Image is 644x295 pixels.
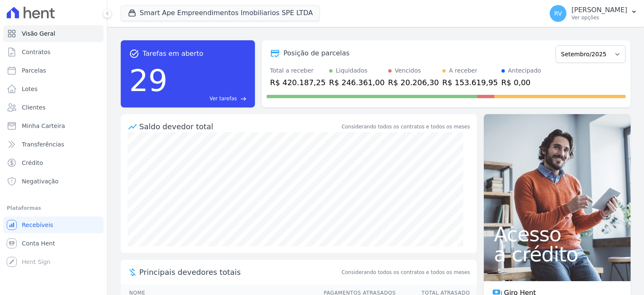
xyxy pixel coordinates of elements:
[22,122,65,130] span: Minha Carteira
[3,25,104,42] a: Visão Geral
[3,235,104,252] a: Conta Hent
[442,77,498,88] div: R$ 153.619,95
[342,123,470,131] div: Considerando todos os contratos e todos os meses
[129,59,168,102] div: 29
[22,221,53,229] span: Recebíveis
[22,239,55,248] span: Conta Hent
[139,266,340,278] span: Principais devedores totais
[3,173,104,190] a: Negativação
[494,224,621,244] span: Acesso
[270,66,326,75] div: Total a receber
[22,85,38,93] span: Lotes
[121,5,320,21] button: Smart Ape Empreendimentos Imobiliarios SPE LTDA
[22,159,43,167] span: Crédito
[571,6,627,14] p: [PERSON_NAME]
[22,48,50,56] span: Contratos
[342,269,470,276] span: Considerando todos os contratos e todos os meses
[129,49,139,59] span: task_alt
[7,203,100,213] div: Plataformas
[508,66,541,75] div: Antecipado
[3,154,104,171] a: Crédito
[210,95,237,102] span: Ver tarefas
[143,49,203,59] span: Tarefas em aberto
[501,77,541,88] div: R$ 0,00
[494,244,621,264] span: a crédito
[3,62,104,79] a: Parcelas
[3,44,104,60] a: Contratos
[571,14,627,21] p: Ver opções
[336,66,368,75] div: Liquidados
[3,217,104,233] a: Recebíveis
[395,66,421,75] div: Vencidos
[3,99,104,116] a: Clientes
[22,29,55,38] span: Visão Geral
[22,103,45,112] span: Clientes
[22,140,64,149] span: Transferências
[554,10,562,16] span: RV
[543,2,644,25] button: RV [PERSON_NAME] Ver opções
[171,95,247,102] a: Ver tarefas east
[22,177,59,185] span: Negativação
[270,77,326,88] div: R$ 420.187,25
[139,121,340,132] div: Saldo devedor total
[3,81,104,97] a: Lotes
[449,66,478,75] div: A receber
[240,96,247,102] span: east
[283,48,350,58] div: Posição de parcelas
[329,77,385,88] div: R$ 246.361,00
[3,117,104,134] a: Minha Carteira
[22,66,46,75] span: Parcelas
[388,77,439,88] div: R$ 20.206,30
[3,136,104,153] a: Transferências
